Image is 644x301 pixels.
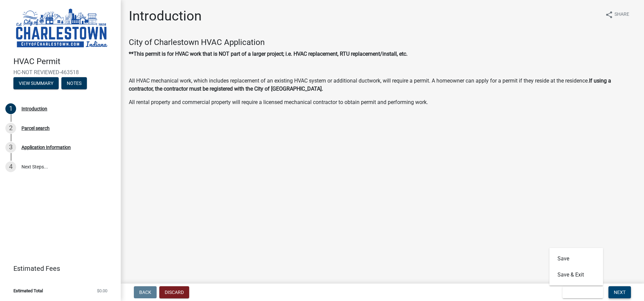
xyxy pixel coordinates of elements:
wm-modal-confirm: Notes [61,81,87,86]
button: Back [134,286,157,298]
a: Estimated Fees [5,262,110,275]
div: Introduction [21,106,47,111]
button: View Summary [13,77,59,89]
h4: City of Charlestown HVAC Application [129,38,636,47]
span: Save & Exit [568,290,594,295]
strong: **This permit is for HVAC work that is NOT part of a larger project; i.e. HVAC replacement, RTU r... [129,51,408,57]
wm-modal-confirm: Summary [13,81,59,86]
button: Save & Exit [549,267,603,283]
h1: Introduction [129,8,202,24]
p: All rental property and commercial property will require a licensed mechanical contractor to obta... [129,98,636,106]
strong: If using a contractor, the contractor must be registered with the City of [GEOGRAPHIC_DATA]. [129,78,611,92]
button: Notes [61,77,87,89]
p: All HVAC mechanical work, which includes replacement of an existing HVAC system or additional duc... [129,77,636,93]
button: Next [608,286,631,298]
button: Save & Exit [562,286,603,298]
img: City of Charlestown, Indiana [13,7,110,50]
div: 4 [5,161,16,172]
button: Save [549,251,603,267]
span: Share [614,11,629,19]
div: 1 [5,103,16,114]
div: Application Information [21,145,71,150]
div: Save & Exit [549,248,603,286]
span: HC-NOT REVIEWED-463518 [13,69,107,76]
div: 2 [5,123,16,134]
i: share [605,11,613,19]
button: Discard [159,286,189,298]
button: shareShare [600,8,635,21]
h4: HVAC Permit [13,57,115,66]
div: 3 [5,142,16,153]
div: Parcel search [21,126,50,131]
span: $0.00 [97,289,107,293]
span: Back [139,290,151,295]
span: Estimated Total [13,289,43,293]
span: Next [614,290,626,295]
